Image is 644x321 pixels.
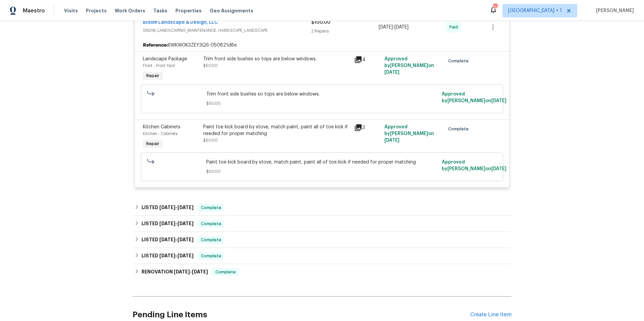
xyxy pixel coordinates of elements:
[143,20,218,25] a: Bloom Landscape & Design, LLC
[115,7,145,14] span: Work Orders
[384,138,399,143] span: [DATE]
[493,4,497,11] div: 124
[142,252,194,260] h6: LISTED
[379,24,409,30] span: -
[142,220,194,228] h6: LISTED
[210,7,253,14] span: Geo Assignments
[384,57,434,75] span: Approved by [PERSON_NAME] on
[143,57,187,61] span: Landscape Package
[64,7,78,14] span: Visits
[142,204,194,212] h6: LISTED
[175,7,202,14] span: Properties
[135,39,509,51] div: 6WKW0K3ZEY3QS-050821d8e
[384,125,434,143] span: Approved by [PERSON_NAME] on
[142,268,208,276] h6: RENOVATION
[174,269,190,274] span: [DATE]
[132,232,512,248] div: LISTED [DATE]-[DATE]Complete
[174,269,208,274] span: -
[379,25,393,29] span: [DATE]
[508,7,562,14] span: [GEOGRAPHIC_DATA] + 1
[354,56,380,64] div: 4
[442,92,506,103] span: Approved by [PERSON_NAME] on
[491,167,506,171] span: [DATE]
[143,42,168,49] b: Reference:
[470,312,512,318] div: Create Line Item
[159,221,194,226] span: -
[159,237,175,242] span: [DATE]
[206,100,438,107] span: $50.00
[198,237,224,243] span: Complete
[132,200,512,216] div: LISTED [DATE]-[DATE]Complete
[203,124,350,137] div: Paint toe kick board by stove, match paint, paint all of toe kick if needed for proper matching
[159,253,194,258] span: -
[206,159,438,166] span: Paint toe kick board by stove, match paint, paint all of toe kick if needed for proper matching
[177,205,194,210] span: [DATE]
[448,58,471,64] span: Complete
[203,56,350,62] div: Trim front side bushes so tops are below windows.
[143,64,175,68] span: Front - Front Yard
[442,160,506,171] span: Approved by [PERSON_NAME] on
[593,7,634,14] span: [PERSON_NAME]
[384,70,399,75] span: [DATE]
[143,132,177,136] span: Kitchen - Cabinets
[192,269,208,274] span: [DATE]
[177,221,194,226] span: [DATE]
[491,99,506,103] span: [DATE]
[159,205,194,210] span: -
[206,91,438,98] span: Trim front side bushes so tops are below windows.
[203,64,218,68] span: $50.00
[203,138,218,142] span: $50.00
[213,269,238,275] span: Complete
[177,253,194,258] span: [DATE]
[159,253,175,258] span: [DATE]
[198,220,224,227] span: Complete
[23,7,45,14] span: Maestro
[132,264,512,280] div: RENOVATION [DATE]-[DATE]Complete
[394,25,409,29] span: [DATE]
[449,24,461,30] span: Paid
[144,140,162,147] span: Repair
[198,253,224,259] span: Complete
[86,7,107,14] span: Projects
[132,248,512,264] div: LISTED [DATE]-[DATE]Complete
[143,125,180,129] span: Kitchen Cabinets
[177,237,194,242] span: [DATE]
[159,237,194,242] span: -
[144,72,162,79] span: Repair
[159,221,175,226] span: [DATE]
[132,216,512,232] div: LISTED [DATE]-[DATE]Complete
[311,20,330,25] span: $100.00
[354,124,380,132] div: 3
[143,27,311,34] span: SNOW, LANDSCAPING_MAINTENANCE, HARDSCAPE_LANDSCAPE
[159,205,175,210] span: [DATE]
[311,28,379,35] div: 2 Repairs
[153,8,167,13] span: Tasks
[206,168,438,175] span: $50.00
[198,204,224,211] span: Complete
[448,126,471,132] span: Complete
[142,236,194,244] h6: LISTED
